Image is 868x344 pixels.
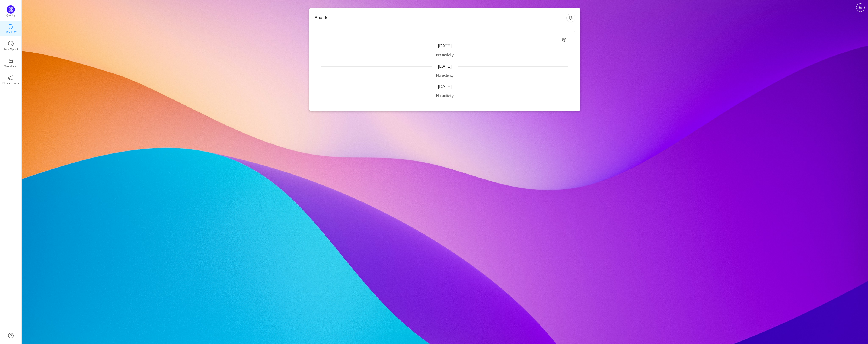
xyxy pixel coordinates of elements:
[856,3,865,12] button: icon: picture
[566,14,575,22] button: icon: setting
[2,81,19,86] p: Notifications
[321,73,568,78] div: No activity
[8,41,14,46] i: icon: clock-circle
[8,25,14,31] a: icon: coffeeDay One
[8,58,14,63] i: icon: inbox
[4,47,18,52] p: TimeSpent
[8,77,14,82] a: icon: notificationNotifications
[321,93,568,99] div: No activity
[6,14,15,17] p: Quantify
[8,24,14,29] i: icon: coffee
[438,64,452,69] span: [DATE]
[8,60,14,65] a: icon: inboxWorkload
[8,43,14,48] a: icon: clock-circleTimeSpent
[438,44,452,48] span: [DATE]
[7,5,15,14] img: Quantify
[5,30,17,34] p: Day One
[321,52,568,58] div: No activity
[8,75,14,81] i: icon: notification
[4,64,17,69] p: Workload
[562,38,567,42] i: icon: setting
[8,333,14,338] a: icon: question-circle
[315,15,566,21] h3: Boards
[438,84,452,89] span: [DATE]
